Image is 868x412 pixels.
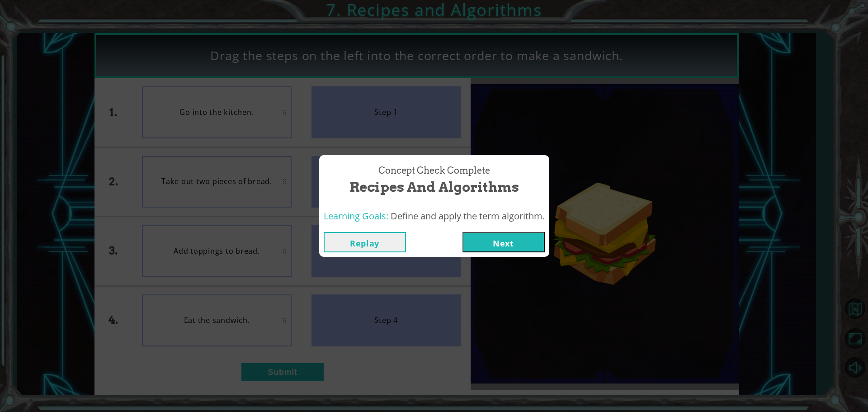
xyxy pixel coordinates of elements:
span: Define and apply the term algorithm. [391,210,545,222]
button: Next [462,232,545,252]
span: Learning Goals: [324,210,388,222]
span: Concept Check Complete [378,164,490,177]
button: Replay [324,232,406,252]
span: Recipes and Algorithms [349,177,519,197]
